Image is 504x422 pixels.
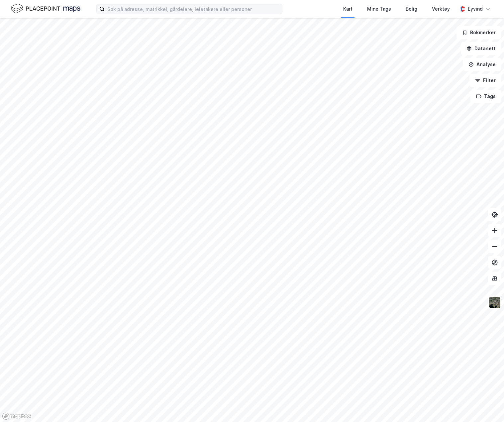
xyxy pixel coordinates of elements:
button: Bokmerker [456,26,501,39]
div: Bolig [406,5,417,13]
div: Eyvind [468,5,483,13]
img: logo.f888ab2527a4732fd821a326f86c7f29.svg [11,3,80,15]
input: Søk på adresse, matrikkel, gårdeiere, leietakere eller personer [105,4,282,14]
img: 9k= [488,296,501,309]
div: Kart [343,5,353,13]
div: Verktøy [432,5,450,13]
button: Datasett [461,42,501,55]
div: Mine Tags [367,5,391,13]
a: Mapbox homepage [2,412,31,420]
button: Tags [470,90,501,103]
iframe: Chat Widget [471,390,504,422]
div: Kontrollprogram for chat [471,390,504,422]
button: Analyse [463,58,501,71]
button: Filter [469,74,501,87]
